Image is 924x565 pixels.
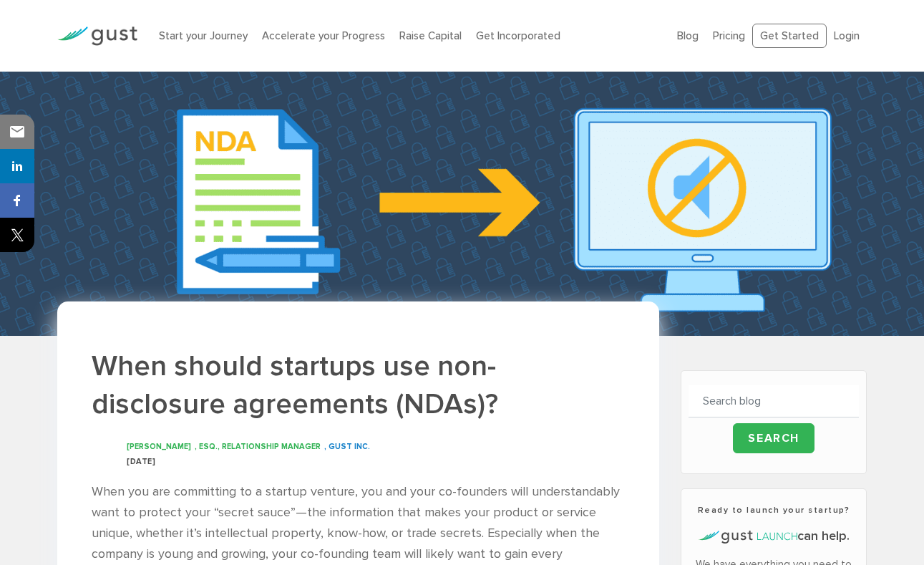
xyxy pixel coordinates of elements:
span: [PERSON_NAME] [127,442,191,451]
h4: can help. [689,527,859,546]
a: Get Incorporated [476,29,560,42]
a: Blog [677,29,699,42]
a: Login [834,29,860,42]
h3: Ready to launch your startup? [689,503,859,516]
span: , ESQ., RELATIONSHIP MANAGER [195,442,321,451]
a: Accelerate your Progress [262,29,385,42]
a: Raise Capital [399,29,462,42]
img: Gust Logo [57,26,137,46]
h1: When should startups use non-disclosure agreements (NDAs)? [92,347,625,423]
a: Pricing [713,29,745,42]
input: Search blog [689,385,859,417]
a: Get Started [752,24,827,49]
a: Start your Journey [159,29,248,42]
span: [DATE] [127,457,155,466]
span: , GUST INC. [324,442,370,451]
input: Search [733,423,814,453]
